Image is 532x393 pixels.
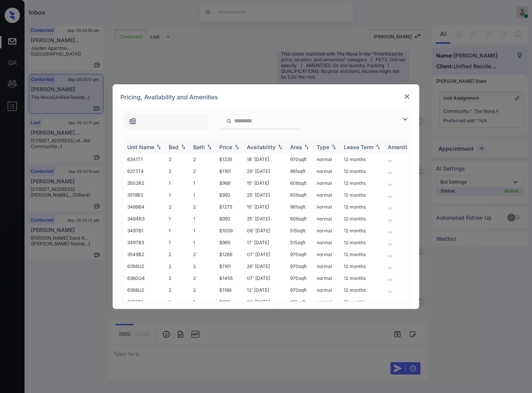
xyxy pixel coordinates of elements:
[124,201,166,213] td: 3489B4
[244,201,287,213] td: 15' [DATE]
[314,213,341,225] td: normal
[219,144,232,150] div: Price
[129,117,136,125] img: icon-zuma
[244,248,287,260] td: 07' [DATE]
[341,237,385,248] td: 12 months
[287,260,314,272] td: 970 sqft
[190,260,216,272] td: 2
[190,248,216,260] td: 2
[124,165,166,177] td: 6373T4
[166,189,190,201] td: 1
[190,296,216,308] td: 1
[216,272,244,284] td: $1456
[287,272,314,284] td: 970 sqft
[341,272,385,284] td: 12 months
[341,260,385,272] td: 12 months
[303,144,310,150] img: sorting
[166,153,190,165] td: 2
[124,260,166,272] td: 6356U2
[247,144,276,150] div: Availability
[127,144,154,150] div: Unit Name
[190,189,216,201] td: 1
[287,165,314,177] td: 961 sqft
[244,177,287,189] td: 15' [DATE]
[216,165,244,177] td: $1161
[124,296,166,308] td: 6356T1
[341,248,385,260] td: 12 months
[216,153,244,165] td: $1235
[287,189,314,201] td: 606 sqft
[179,144,187,150] img: sorting
[341,165,385,177] td: 12 months
[314,201,341,213] td: normal
[190,201,216,213] td: 2
[290,144,302,150] div: Area
[124,225,166,237] td: 3497B1
[216,225,244,237] td: $1059
[190,225,216,237] td: 1
[216,248,244,260] td: $1266
[166,272,190,284] td: 2
[244,213,287,225] td: 25' [DATE]
[314,260,341,272] td: normal
[287,225,314,237] td: 515 sqft
[124,284,166,296] td: 6368U2
[287,177,314,189] td: 606 sqft
[166,237,190,248] td: 1
[216,284,244,296] td: $1186
[341,201,385,213] td: 12 months
[388,144,414,150] div: Amenities
[226,118,232,125] img: icon-zuma
[190,165,216,177] td: 2
[124,177,166,189] td: 3502R2
[341,213,385,225] td: 12 months
[216,189,244,201] td: $992
[166,201,190,213] td: 2
[216,237,244,248] td: $965
[244,296,287,308] td: 26' [DATE]
[341,177,385,189] td: 12 months
[124,153,166,165] td: 6341T1
[244,272,287,284] td: 07' [DATE]
[193,144,205,150] div: Bath
[190,177,216,189] td: 1
[155,144,163,150] img: sorting
[124,189,166,201] td: 3519B3
[314,296,341,308] td: normal
[287,284,314,296] td: 970 sqft
[113,84,419,110] div: Pricing, Availability and Amenities
[166,225,190,237] td: 1
[166,165,190,177] td: 2
[287,213,314,225] td: 606 sqft
[169,144,179,150] div: Bed
[341,296,385,308] td: 12 months
[216,177,244,189] td: $968
[317,144,329,150] div: Type
[166,284,190,296] td: 2
[244,189,287,201] td: 25' [DATE]
[314,272,341,284] td: normal
[244,237,287,248] td: 17' [DATE]
[314,225,341,237] td: normal
[190,284,216,296] td: 2
[216,260,244,272] td: $1161
[244,260,287,272] td: 26' [DATE]
[190,213,216,225] td: 1
[166,296,190,308] td: 1
[244,284,287,296] td: 12' [DATE]
[124,248,166,260] td: 3549B2
[341,189,385,201] td: 12 months
[287,237,314,248] td: 515 sqft
[344,144,373,150] div: Lease Term
[166,260,190,272] td: 2
[287,153,314,165] td: 970 sqft
[124,272,166,284] td: 6360U4
[244,165,287,177] td: 29' [DATE]
[341,153,385,165] td: 12 months
[216,213,244,225] td: $992
[276,144,284,150] img: sorting
[330,144,338,150] img: sorting
[244,225,287,237] td: 06' [DATE]
[216,201,244,213] td: $1275
[314,284,341,296] td: normal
